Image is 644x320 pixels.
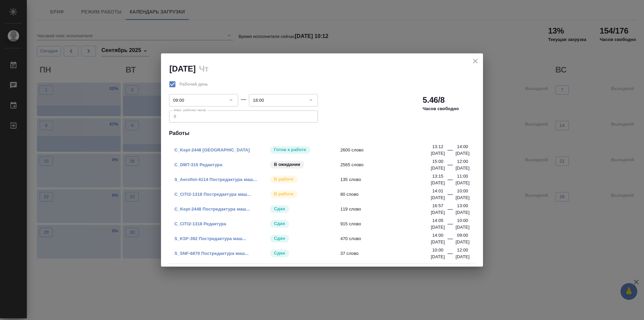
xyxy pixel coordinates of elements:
[199,64,208,73] h2: Чт
[455,254,470,260] p: [DATE]
[340,250,435,257] span: 37 слово
[274,250,285,257] p: Сдан
[274,220,285,227] p: Сдан
[274,176,293,183] p: В работе
[447,235,453,245] div: —
[174,147,250,152] a: C_Kept-2448 [GEOGRAPHIC_DATA]
[455,239,470,245] p: [DATE]
[431,150,445,157] p: [DATE]
[423,105,459,112] p: Часов свободно
[241,95,246,103] div: —
[431,194,445,201] p: [DATE]
[179,81,208,88] span: Рабочий день
[457,202,468,209] p: 13:00
[431,180,445,186] p: [DATE]
[340,191,435,198] span: 80 слово
[340,206,435,213] span: 119 слово
[274,161,301,168] p: В ожидании
[455,180,470,186] p: [DATE]
[432,202,443,209] p: 16:57
[447,161,453,172] div: —
[274,205,285,212] p: Сдан
[340,162,435,168] span: 2565 слово
[457,217,468,224] p: 10:00
[432,158,443,165] p: 15:00
[340,235,435,242] span: 470 слово
[169,129,475,137] h4: Работы
[274,191,293,197] p: В работе
[340,176,435,183] span: 135 слово
[457,188,468,194] p: 10:00
[457,232,468,239] p: 09:00
[431,254,445,260] p: [DATE]
[174,251,249,256] a: S_SNF-6870 Постредактура маш...
[457,143,468,150] p: 14:00
[455,165,470,172] p: [DATE]
[447,146,453,157] div: —
[174,207,250,212] a: C_Kept-2448 Постредактура маш...
[431,224,445,231] p: [DATE]
[174,192,251,197] a: C_CITI2-1318 Постредактура маш...
[274,146,306,153] p: Готов к работе
[457,158,468,165] p: 12:00
[423,95,445,105] h2: 5.46/8
[447,190,453,201] div: —
[455,194,470,201] p: [DATE]
[174,236,246,241] a: S_KSF-392 Постредактура маш...
[470,56,480,66] button: close
[340,147,435,153] span: 2600 слово
[432,217,443,224] p: 14:05
[455,209,470,216] p: [DATE]
[432,173,443,180] p: 13:15
[457,173,468,180] p: 11:00
[432,232,443,239] p: 14:00
[274,235,285,242] p: Сдан
[447,176,453,186] div: —
[457,247,468,254] p: 12:00
[174,177,257,182] a: S_Aeroflot-4114 Постредактура маш...
[340,221,435,227] span: 915 слово
[447,205,453,216] div: —
[431,209,445,216] p: [DATE]
[432,188,443,194] p: 14:01
[455,224,470,231] p: [DATE]
[447,220,453,231] div: —
[169,64,196,73] h2: [DATE]
[174,221,226,226] a: C_CITI2-1318 Редактура
[431,165,445,172] p: [DATE]
[174,162,222,167] a: C_DMT-315 Редактура
[432,143,443,150] p: 13:12
[431,239,445,245] p: [DATE]
[432,247,443,254] p: 10:00
[447,249,453,260] div: —
[455,150,470,157] p: [DATE]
